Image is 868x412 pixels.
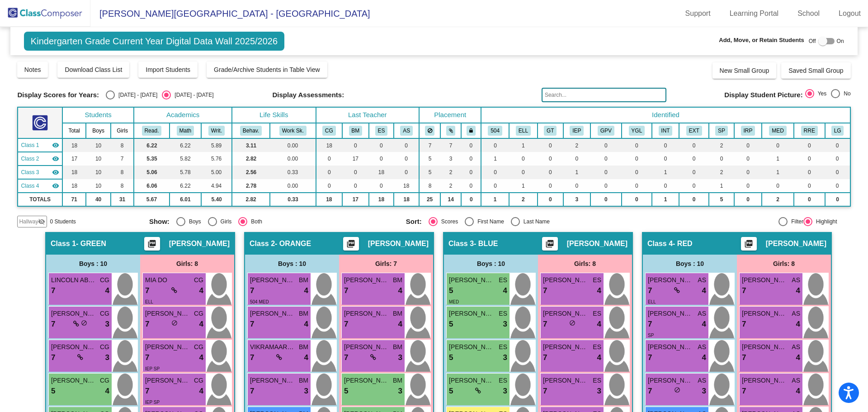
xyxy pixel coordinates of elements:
[794,166,825,179] td: 0
[622,152,652,166] td: 0
[481,166,509,179] td: 0
[461,166,481,179] td: 0
[794,138,825,152] td: 0
[481,179,509,193] td: 0
[679,179,709,193] td: 0
[474,239,498,248] span: - BLUE
[679,152,709,166] td: 0
[538,123,563,138] th: Gifted and Talented
[171,91,213,99] div: [DATE] - [DATE]
[590,166,622,179] td: 0
[146,239,157,252] mat-icon: picture_as_pdf
[19,218,38,226] span: Hallway
[394,138,419,152] td: 0
[734,166,762,179] td: 0
[134,152,169,166] td: 5.35
[509,193,538,206] td: 2
[652,152,679,166] td: 0
[232,193,270,206] td: 2.82
[538,166,563,179] td: 0
[62,193,86,206] td: 71
[140,255,234,273] div: Girls: 8
[62,138,86,152] td: 18
[563,193,590,206] td: 3
[563,179,590,193] td: 0
[368,239,429,248] span: [PERSON_NAME]
[201,179,232,193] td: 4.94
[590,123,622,138] th: Good Parent Volunteer
[342,152,368,166] td: 17
[65,66,122,73] span: Download Class List
[21,155,39,163] span: Class 2
[316,193,342,206] td: 18
[419,123,440,138] th: Keep away students
[250,239,275,248] span: Class 2
[825,138,850,152] td: 0
[62,179,86,193] td: 18
[57,62,129,78] button: Download Class List
[448,239,474,248] span: Class 3
[343,237,359,251] button: Print Students Details
[825,193,850,206] td: 0
[145,275,190,285] span: MIA DO
[272,91,344,99] span: Display Assessments:
[481,152,509,166] td: 1
[652,166,679,179] td: 1
[709,138,734,152] td: 2
[232,152,270,166] td: 2.82
[590,179,622,193] td: 0
[474,218,504,226] div: First Name
[709,166,734,179] td: 2
[52,155,59,162] mat-icon: visibility
[542,237,558,251] button: Print Students Details
[304,285,308,297] span: 4
[62,166,86,179] td: 18
[516,126,531,136] button: ELL
[769,126,786,136] button: MED
[538,152,563,166] td: 0
[481,193,509,206] td: 1
[316,179,342,193] td: 0
[17,91,99,99] span: Display Scores for Years:
[51,285,55,297] span: 7
[509,138,538,152] td: 1
[679,123,709,138] th: Extrovert
[111,123,134,138] th: Girls
[659,126,673,136] button: INT
[344,275,389,285] span: [PERSON_NAME] HERC
[737,255,831,273] div: Girls: 8
[622,193,652,206] td: 0
[825,179,850,193] td: 0
[652,123,679,138] th: Introvert
[520,218,550,226] div: Last Name
[24,32,284,51] span: Kindergarten Grade Current Year Digital Data Wall 2025/2026
[394,152,419,166] td: 0
[622,179,652,193] td: 0
[648,275,693,285] span: [PERSON_NAME]
[369,152,394,166] td: 0
[652,138,679,152] td: 0
[369,193,394,206] td: 18
[146,66,190,73] span: Import Students
[734,152,762,166] td: 0
[21,168,39,176] span: Class 3
[647,239,673,248] span: Class 4
[622,166,652,179] td: 0
[419,107,481,123] th: Placement
[406,217,656,226] mat-radio-group: Select an option
[232,107,316,123] th: Life Skills
[825,123,850,138] th: Literacy Group (Lori or Stephanie's services)
[440,193,461,206] td: 14
[207,62,327,78] button: Grade/Archive Students in Table View
[419,166,440,179] td: 5
[762,193,794,206] td: 2
[790,6,827,21] a: School
[590,193,622,206] td: 0
[342,166,368,179] td: 0
[342,138,368,152] td: 0
[76,239,106,248] span: - GREEN
[698,275,706,285] span: AS
[794,179,825,193] td: 0
[709,123,734,138] th: Speech
[643,255,737,273] div: Boys : 10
